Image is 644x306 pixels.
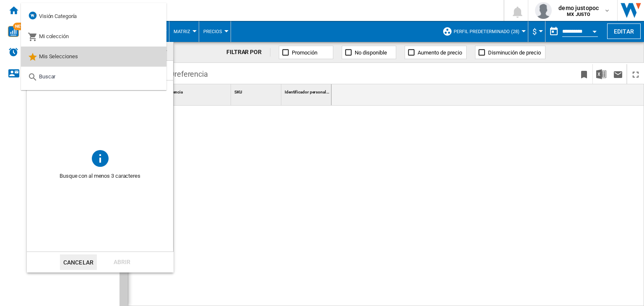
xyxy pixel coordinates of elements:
[27,168,173,184] span: Busque con al menos 3 caracteres
[104,254,140,270] div: Abrir
[39,53,78,60] span: Mis Selecciones
[39,73,55,80] span: Buscar
[28,10,38,21] img: wiser-icon-blue.png
[39,13,77,19] span: Visión Categoría
[39,33,69,39] span: Mi colección
[60,254,97,270] button: Cancelar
